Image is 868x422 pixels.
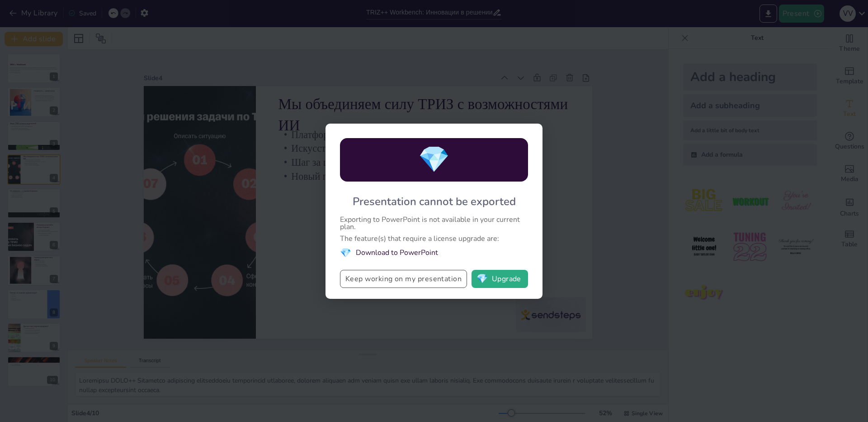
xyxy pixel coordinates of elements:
[340,247,528,259] li: Download to PowerPoint
[418,142,450,177] span: diamond
[340,247,351,259] span: diamond
[340,235,528,242] div: The feature(s) that require a license upgrade are:
[340,270,467,288] button: Keep working on my presentation
[353,194,516,209] div: Presentation cannot be exported
[472,270,528,288] button: diamondUpgrade
[340,216,528,230] div: Exporting to PowerPoint is not available in your current plan.
[476,274,488,283] span: diamond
